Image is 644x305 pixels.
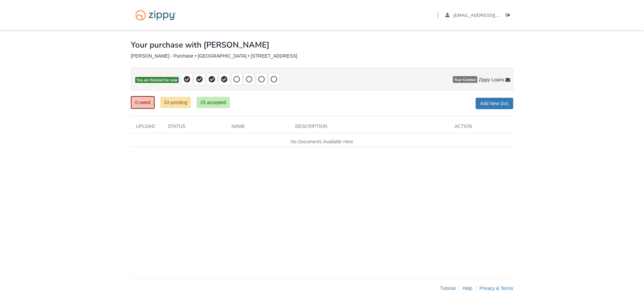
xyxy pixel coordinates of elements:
a: Help [463,286,472,291]
span: You are finished for now [135,77,179,83]
div: Action [449,123,513,133]
a: 25 accepted [197,97,229,108]
span: Your Contact [453,76,477,83]
h1: Your purchase with [PERSON_NAME] [131,41,269,49]
a: edit profile [445,13,530,19]
em: No Documents Available Here [291,139,354,144]
a: Log out [506,13,513,19]
span: Zippy Loans [479,76,504,83]
a: 53 pending [160,97,191,108]
a: 0 owed [131,96,155,109]
a: Tutorial [440,286,455,291]
div: Status [163,123,226,133]
div: Name [226,123,290,133]
img: Logo [131,7,181,24]
a: Add New Doc [476,98,513,109]
a: Privacy & Terms [479,286,513,291]
div: Description [290,123,449,133]
div: [PERSON_NAME] - Purchase • [GEOGRAPHIC_DATA] • [STREET_ADDRESS] [131,53,513,59]
span: williamleehickey@gmail.com [453,13,530,18]
div: Upload [131,123,163,133]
